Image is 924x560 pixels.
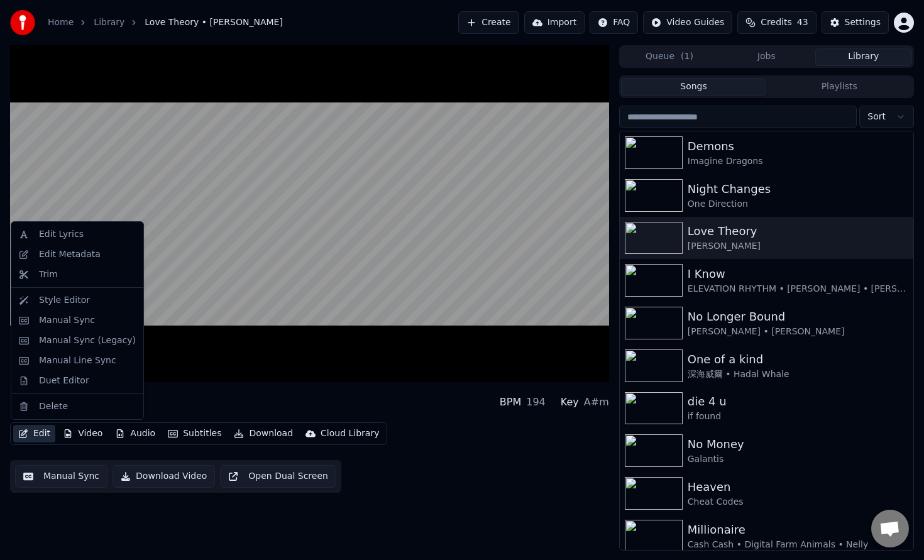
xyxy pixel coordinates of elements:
[39,400,68,413] div: Delete
[688,478,908,496] div: Heaven
[163,425,226,442] button: Subtitles
[458,11,519,34] button: Create
[688,283,908,295] div: ELEVATION RHYTHM • [PERSON_NAME] • [PERSON_NAME]
[688,368,908,381] div: 深海威爾 • Hadal Whale
[797,16,808,29] span: 43
[10,10,35,35] img: youka
[766,78,912,96] button: Playlists
[688,265,908,283] div: I Know
[871,510,909,547] div: Open chat
[39,375,89,387] div: Duet Editor
[39,248,101,261] div: Edit Metadata
[48,16,283,29] nav: breadcrumb
[524,11,585,34] button: Import
[688,496,908,508] div: Cheat Codes
[220,465,336,488] button: Open Dual Screen
[500,395,521,410] div: BPM
[688,198,908,211] div: One Direction
[526,395,546,410] div: 194
[58,425,107,442] button: Video
[822,11,889,34] button: Settings
[13,425,55,442] button: Edit
[10,405,87,417] div: [PERSON_NAME]
[681,50,693,63] span: ( 1 )
[815,48,912,66] button: Library
[688,155,908,168] div: Imagine Dragons
[737,11,816,34] button: Credits43
[110,425,160,442] button: Audio
[688,521,908,539] div: Millionaire
[10,387,87,405] div: Love Theory
[39,314,95,327] div: Manual Sync
[15,465,107,488] button: Manual Sync
[643,11,732,34] button: Video Guides
[688,539,908,551] div: Cash Cash • Digital Farm Animals • Nelly
[688,436,908,453] div: No Money
[113,465,215,488] button: Download Video
[688,138,908,155] div: Demons
[229,425,298,442] button: Download
[845,16,881,29] div: Settings
[688,308,908,326] div: No Longer Bound
[561,395,579,410] div: Key
[867,111,886,123] span: Sort
[688,393,908,410] div: die 4 u
[621,78,767,96] button: Songs
[39,354,116,367] div: Manual Line Sync
[39,228,84,241] div: Edit Lyrics
[688,180,908,198] div: Night Changes
[688,326,908,338] div: [PERSON_NAME] • [PERSON_NAME]
[94,16,124,29] a: Library
[48,16,74,29] a: Home
[688,222,908,240] div: Love Theory
[39,334,136,347] div: Manual Sync (Legacy)
[688,453,908,466] div: Galantis
[688,351,908,368] div: One of a kind
[321,427,379,440] div: Cloud Library
[621,48,718,66] button: Queue
[590,11,638,34] button: FAQ
[718,48,815,66] button: Jobs
[688,410,908,423] div: if found
[145,16,283,29] span: Love Theory • [PERSON_NAME]
[39,294,90,307] div: Style Editor
[688,240,908,253] div: [PERSON_NAME]
[584,395,609,410] div: A#m
[39,268,58,281] div: Trim
[761,16,791,29] span: Credits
